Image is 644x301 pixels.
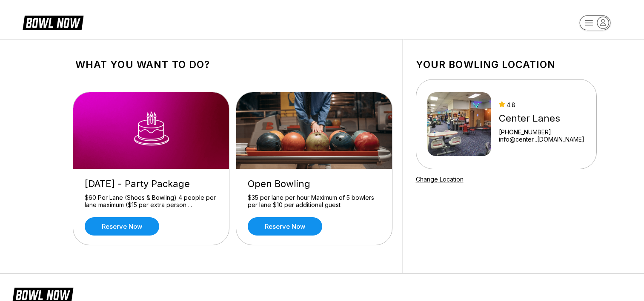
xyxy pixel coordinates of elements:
[75,59,390,71] h1: What you want to do?
[85,194,218,209] div: $60 Per Lane (Shoes & Bowling) 4 people per lane maximum ($15 per extra person ...
[416,59,597,71] h1: Your bowling location
[427,92,491,156] img: Center Lanes
[73,92,230,169] img: Saturday - Party Package
[416,176,464,183] a: Change Location
[85,178,218,190] div: [DATE] - Party Package
[248,178,381,190] div: Open Bowling
[248,217,322,236] a: Reserve now
[85,217,159,236] a: Reserve now
[248,194,381,209] div: $35 per lane per hour Maximum of 5 bowlers per lane $10 per additional guest
[499,113,584,124] div: Center Lanes
[499,128,584,136] div: [PHONE_NUMBER]
[499,101,584,108] div: 4.8
[499,136,584,143] a: info@center...[DOMAIN_NAME]
[236,92,393,169] img: Open Bowling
